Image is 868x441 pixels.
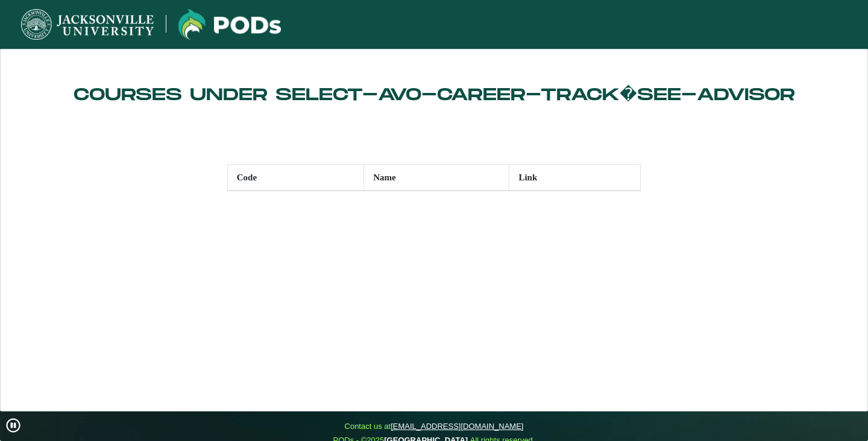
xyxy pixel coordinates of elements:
[333,422,535,431] span: Contact us at
[364,164,509,191] th: Name
[227,164,364,191] th: Code
[178,9,281,40] img: Jacksonville University logo
[21,9,154,40] img: Jacksonville University logo
[11,85,857,106] h2: Courses under select-avo-career-track�see-advisor
[509,164,641,191] th: Link
[391,422,523,431] a: [EMAIL_ADDRESS][DOMAIN_NAME]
